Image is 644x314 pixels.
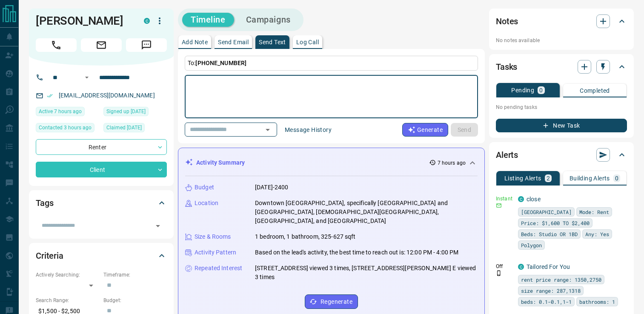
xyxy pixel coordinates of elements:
[103,107,167,119] div: Tue Jul 01 2025
[527,196,541,203] a: close
[36,245,167,266] div: Criteria
[47,93,53,99] svg: Email Verified
[36,14,131,28] h1: [PERSON_NAME]
[196,158,245,167] p: Activity Summary
[539,87,543,93] p: 0
[518,196,524,202] div: condos.ca
[527,263,570,270] a: Tailored For You
[36,107,99,119] div: Thu Aug 14 2025
[103,297,167,304] p: Budget:
[496,203,502,208] svg: Email
[521,208,572,216] span: [GEOGRAPHIC_DATA]
[496,270,502,276] svg: Push Notification Only
[238,13,299,27] button: Campaigns
[521,219,590,227] span: Price: $1,600 TO $2,400
[518,264,524,270] div: condos.ca
[521,297,572,306] span: beds: 0.1-0.1,1-1
[103,123,167,135] div: Wed Jul 02 2025
[36,162,167,177] div: Client
[255,248,458,257] p: Based on the lead's activity, the best time to reach out is: 12:00 PM - 4:00 PM
[36,271,99,279] p: Actively Searching:
[36,249,63,263] h2: Criteria
[496,14,518,28] h2: Notes
[36,297,99,304] p: Search Range:
[259,39,286,45] p: Send Text
[570,175,610,181] p: Building Alerts
[496,263,513,270] p: Off
[438,159,466,167] p: 7 hours ago
[496,145,627,165] div: Alerts
[296,39,319,45] p: Log Call
[255,199,478,226] p: Downtown [GEOGRAPHIC_DATA], specifically [GEOGRAPHIC_DATA] and [GEOGRAPHIC_DATA], [DEMOGRAPHIC_DA...
[496,148,518,162] h2: Alerts
[36,139,167,155] div: Renter
[106,107,146,116] span: Signed up [DATE]
[496,101,627,114] p: No pending tasks
[521,230,578,238] span: Beds: Studio OR 1BD
[103,271,167,279] p: Timeframe:
[496,195,513,203] p: Instant
[195,232,231,241] p: Size & Rooms
[36,196,53,210] h2: Tags
[126,38,167,52] span: Message
[496,11,627,31] div: Notes
[579,208,609,216] span: Mode: Rent
[81,38,122,52] span: Email
[511,87,534,93] p: Pending
[195,183,214,192] p: Budget
[521,286,581,295] span: size range: 287,1318
[218,39,249,45] p: Send Email
[615,175,618,181] p: 0
[59,92,155,99] a: [EMAIL_ADDRESS][DOMAIN_NAME]
[547,175,550,181] p: 2
[255,232,356,241] p: 1 bedroom, 1 bathroom, 325-627 sqft
[39,107,82,116] span: Active 7 hours ago
[36,38,77,52] span: Call
[182,13,234,27] button: Timeline
[182,39,208,45] p: Add Note
[280,123,337,137] button: Message History
[36,123,99,135] div: Thu Aug 14 2025
[82,72,92,83] button: Open
[255,183,288,192] p: [DATE]-2400
[185,56,478,71] p: To:
[185,155,478,171] div: Activity Summary7 hours ago
[144,18,150,24] div: condos.ca
[152,220,164,232] button: Open
[195,60,246,66] span: [PHONE_NUMBER]
[195,264,242,273] p: Repeated Interest
[496,57,627,77] div: Tasks
[39,123,92,132] span: Contacted 3 hours ago
[521,275,601,284] span: rent price range: 1350,2750
[255,264,478,282] p: [STREET_ADDRESS] viewed 3 times, [STREET_ADDRESS][PERSON_NAME] E viewed 3 times
[402,123,448,137] button: Generate
[195,248,236,257] p: Activity Pattern
[262,124,274,136] button: Open
[36,193,167,213] div: Tags
[504,175,541,181] p: Listing Alerts
[305,294,358,309] button: Regenerate
[580,88,610,94] p: Completed
[195,199,218,208] p: Location
[579,297,615,306] span: bathrooms: 1
[585,230,609,238] span: Any: Yes
[496,37,627,44] p: No notes available
[496,119,627,132] button: New Task
[521,241,542,249] span: Polygon
[106,123,142,132] span: Claimed [DATE]
[496,60,517,74] h2: Tasks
